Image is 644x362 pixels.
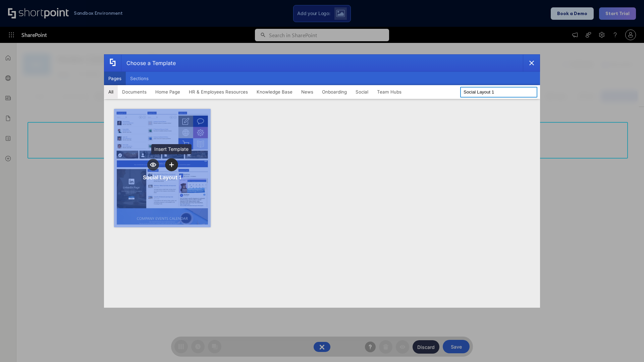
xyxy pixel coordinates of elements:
[118,85,151,99] button: Documents
[151,85,184,99] button: Home Page
[143,174,181,181] div: Social Layout 1
[104,85,118,99] button: All
[252,85,297,99] button: Knowledge Base
[373,85,406,99] button: Team Hubs
[351,85,373,99] button: Social
[184,85,252,99] button: HR & Employees Resources
[121,55,176,71] div: Choose a Template
[104,54,540,308] div: template selector
[126,72,153,85] button: Sections
[297,85,318,99] button: News
[460,87,537,98] input: Search
[318,85,351,99] button: Onboarding
[104,72,126,85] button: Pages
[610,330,644,362] iframe: Chat Widget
